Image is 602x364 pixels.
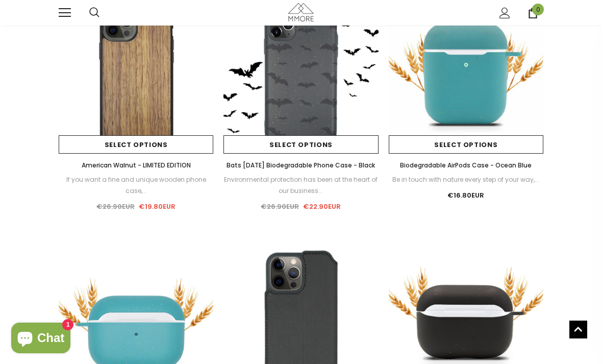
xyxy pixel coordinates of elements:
[227,161,375,169] span: Bats [DATE] Biodegradable Phone Case - Black
[59,174,213,197] div: If you want a fine and unique wooden phone case,...
[389,174,543,185] div: Be in touch with nature every step of your way,...
[303,202,341,211] span: €22.90EUR
[223,135,378,154] a: Select options
[223,160,378,171] a: Bats [DATE] Biodegradable Phone Case - Black
[288,3,314,21] img: MMORE Cases
[447,190,484,200] span: €16.80EUR
[532,4,544,15] span: 0
[389,160,543,171] a: Biodegradable AirPods Case - Ocean Blue
[389,135,543,154] a: Select options
[8,323,73,356] inbox-online-store-chat: Shopify online store chat
[223,174,378,197] div: Environmental protection has been at the heart of our business...
[139,202,175,211] span: €19.80EUR
[261,202,299,211] span: €26.90EUR
[96,202,135,211] span: €26.90EUR
[59,160,213,171] a: American Walnut - LIMITED EDITION
[59,135,213,154] a: Select options
[528,8,538,18] a: 0
[400,161,532,169] span: Biodegradable AirPods Case - Ocean Blue
[82,161,191,169] span: American Walnut - LIMITED EDITION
